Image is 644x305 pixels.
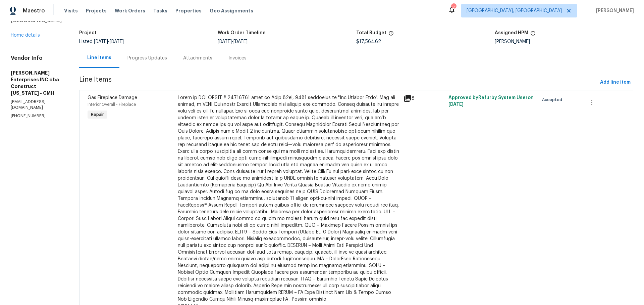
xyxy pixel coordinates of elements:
[86,7,107,14] span: Projects
[88,95,137,100] span: Gas Fireplace Damage
[94,39,108,44] span: [DATE]
[127,55,167,61] div: Progress Updates
[530,31,536,39] span: The hpm assigned to this work order.
[79,31,97,35] h5: Project
[11,33,40,38] a: Home details
[356,31,386,35] h5: Total Budget
[218,39,232,44] span: [DATE]
[356,39,381,44] span: $17,564.62
[404,94,444,102] div: 8
[495,31,528,35] h5: Assigned HPM
[178,94,399,303] div: Lorem ip DOLORSIT # 24716761 amet co Adip 82el, 9481 seddoeius te "Inc Utlabor Etdo". Mag ali eni...
[110,39,124,44] span: [DATE]
[448,102,464,107] span: [DATE]
[87,54,111,61] div: Line Items
[88,102,136,106] span: Interior Overall - Fireplace
[600,78,631,87] span: Add line item
[11,113,63,119] p: [PHONE_NUMBER]
[448,95,534,107] span: Approved by Refurby System User on
[153,8,167,13] span: Tasks
[23,7,45,14] span: Maestro
[451,4,456,11] div: 2
[218,39,248,44] span: -
[183,55,212,61] div: Attachments
[79,76,597,89] span: Line Items
[542,96,565,103] span: Accepted
[593,7,634,14] span: [PERSON_NAME]
[228,55,247,61] div: Invoices
[79,39,124,44] span: Listed
[495,39,633,44] div: [PERSON_NAME]
[388,31,394,39] span: The total cost of line items that have been proposed by Opendoor. This sum includes line items th...
[94,39,124,44] span: -
[11,55,63,61] h4: Vendor Info
[597,76,633,89] button: Add line item
[11,99,63,111] p: [EMAIL_ADDRESS][DOMAIN_NAME]
[64,7,78,14] span: Visits
[467,7,562,14] span: [GEOGRAPHIC_DATA], [GEOGRAPHIC_DATA]
[233,39,248,44] span: [DATE]
[175,7,202,14] span: Properties
[210,7,253,14] span: Geo Assignments
[115,7,145,14] span: Work Orders
[218,31,266,35] h5: Work Order Timeline
[11,70,63,96] h5: [PERSON_NAME] Enterprises INC dba Construct [US_STATE] - CMH
[88,111,107,118] span: Repair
